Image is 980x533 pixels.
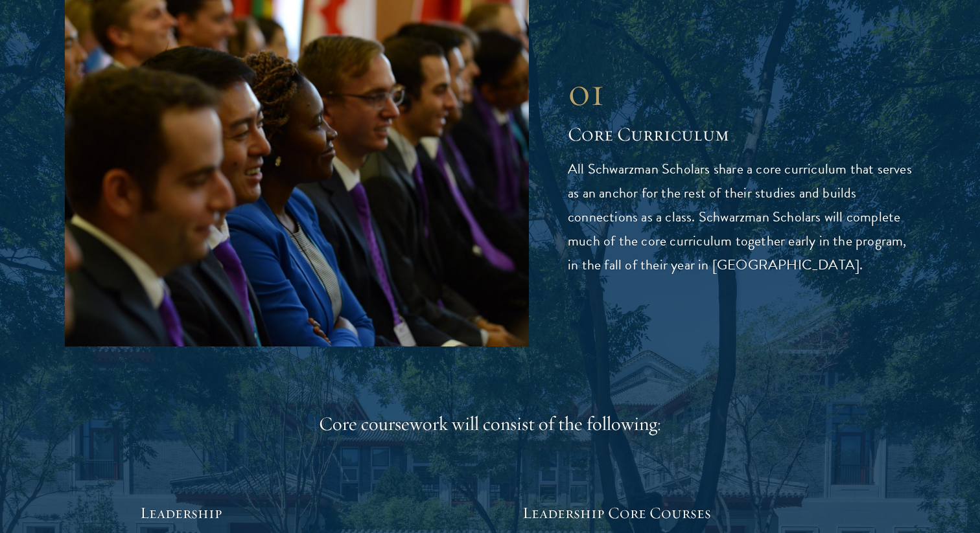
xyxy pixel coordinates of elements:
[140,502,458,524] h5: Leadership
[522,502,840,524] h5: Leadership Core Courses
[140,411,840,437] div: Core coursework will consist of the following:
[568,157,915,277] p: All Schwarzman Scholars share a core curriculum that serves as an anchor for the rest of their st...
[568,122,915,148] h2: Core Curriculum
[568,69,915,115] div: 01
